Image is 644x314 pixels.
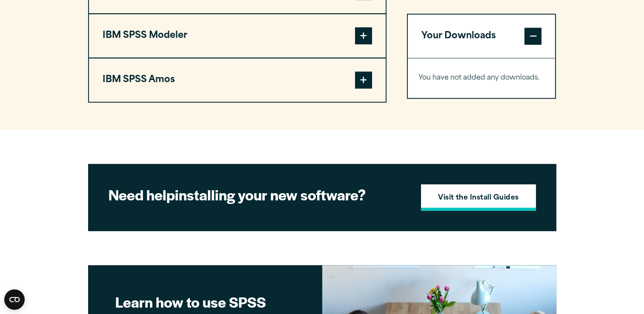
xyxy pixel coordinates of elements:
[109,184,175,205] strong: Need help
[421,184,536,211] a: Visit the Install Guides
[408,58,555,98] div: Your Downloads
[408,14,555,58] button: Your Downloads
[89,14,386,57] button: IBM SPSS Modeler
[109,185,406,204] h2: installing your new software?
[438,193,519,204] strong: Visit the Install Guides
[418,72,545,84] p: You have not added any downloads.
[89,58,386,102] button: IBM SPSS Amos
[4,289,25,310] button: Open CMP widget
